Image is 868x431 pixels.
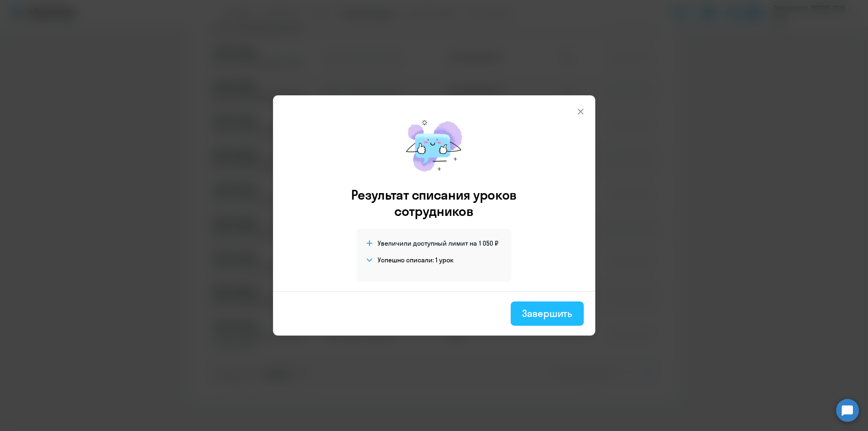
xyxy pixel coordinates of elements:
[479,239,498,248] span: 1 050 ₽
[340,187,528,219] h3: Результат списания уроков сотрудников
[378,255,454,264] h4: Успешно списали: 1 урок
[398,112,471,180] img: mirage-message.png
[378,239,477,248] span: Увеличили доступный лимит на
[511,301,584,326] button: Завершить
[522,307,572,320] div: Завершить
